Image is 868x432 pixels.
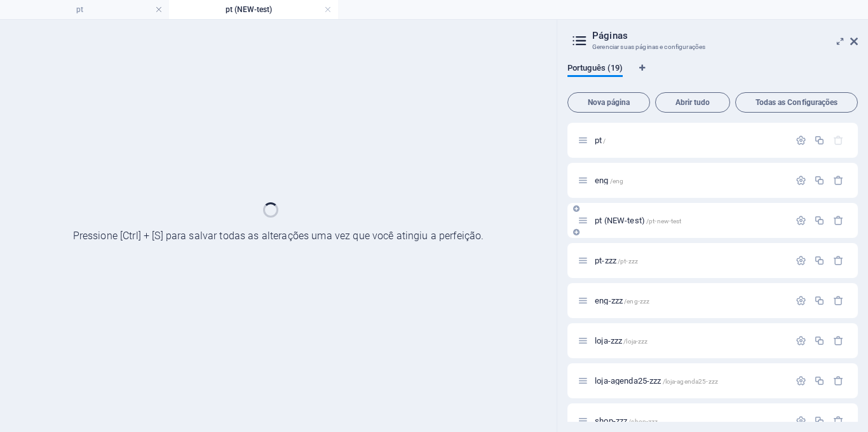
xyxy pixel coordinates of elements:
[595,216,681,225] span: pt (NEW-test)
[646,218,682,225] span: /pt-new-test
[796,295,806,306] div: Configurações
[567,60,623,78] span: Português (19)
[814,215,825,226] div: Duplicar
[814,415,825,426] div: Duplicar
[591,136,789,144] div: pt/
[814,375,825,386] div: Duplicar
[595,176,623,185] span: Clique para abrir a página
[814,335,825,346] div: Duplicar
[833,215,844,226] div: Remover
[595,256,638,265] span: Clique para abrir a página
[833,335,844,346] div: Remover
[595,416,658,426] span: Clique para abrir a página
[595,376,718,386] span: Clique para abrir a página
[591,377,789,385] div: loja-agenda25-zzz/loja-agenda25-zzz
[814,175,825,186] div: Duplicar
[833,375,844,386] div: Remover
[624,298,649,305] span: /eng-zzz
[796,255,806,266] div: Configurações
[833,175,844,186] div: Remover
[833,255,844,266] div: Remover
[661,99,724,106] span: Abrir tudo
[591,176,789,185] div: eng/eng
[833,295,844,306] div: Remover
[796,415,806,426] div: Configurações
[573,99,644,106] span: Nova página
[592,41,832,53] h3: Gerenciar suas páginas e configurações
[591,337,789,345] div: loja-zzz/loja-zzz
[567,63,858,87] div: Guia de Idiomas
[663,378,719,385] span: /loja-agenda25-zzz
[592,30,858,41] h2: Páginas
[591,417,789,425] div: shop-zzz/shop-zzz
[833,135,844,146] div: A página inicial não pode ser excluída
[595,296,649,305] span: Clique para abrir a página
[796,215,806,226] div: Configurações
[741,99,852,106] span: Todas as Configurações
[610,178,624,185] span: /eng
[591,216,789,225] div: pt (NEW-test)/pt-new-test
[591,256,789,265] div: pt-zzz/pt-zzz
[655,92,730,113] button: Abrir tudo
[814,255,825,266] div: Duplicar
[628,418,658,425] span: /shop-zzz
[603,137,606,144] span: /
[591,296,789,305] div: eng-zzz/eng-zzz
[595,136,606,145] span: Clique para abrir a página
[833,415,844,426] div: Remover
[735,92,858,113] button: Todas as Configurações
[796,335,806,346] div: Configurações
[796,135,806,146] div: Configurações
[169,3,338,17] h4: pt (NEW-test)
[814,135,825,146] div: Duplicar
[796,175,806,186] div: Configurações
[814,295,825,306] div: Duplicar
[618,258,638,265] span: /pt-zzz
[796,375,806,386] div: Configurações
[567,92,650,113] button: Nova página
[595,336,648,345] span: Clique para abrir a página
[623,338,648,345] span: /loja-zzz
